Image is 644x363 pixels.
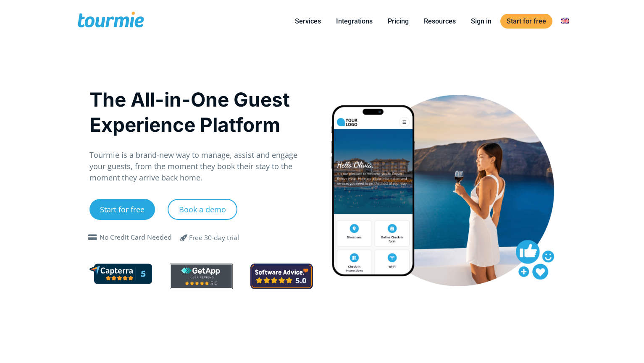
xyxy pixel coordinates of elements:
[89,199,155,220] a: Start for free
[289,16,327,26] a: Services
[555,16,575,26] a: Switch to
[330,16,379,26] a: Integrations
[86,234,100,241] span: 
[381,16,415,26] a: Pricing
[465,16,498,26] a: Sign in
[174,232,194,243] span: 
[500,14,552,29] a: Start for free
[100,232,172,243] div: No Credit Card Needed
[168,199,237,220] a: Book a demo
[89,149,313,183] p: Tourmie is a brand-new way to manage, assist and engage your guests, from the moment they book th...
[89,87,313,137] h1: The All-in-One Guest Experience Platform
[189,233,239,243] div: Free 30-day trial
[418,16,462,26] a: Resources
